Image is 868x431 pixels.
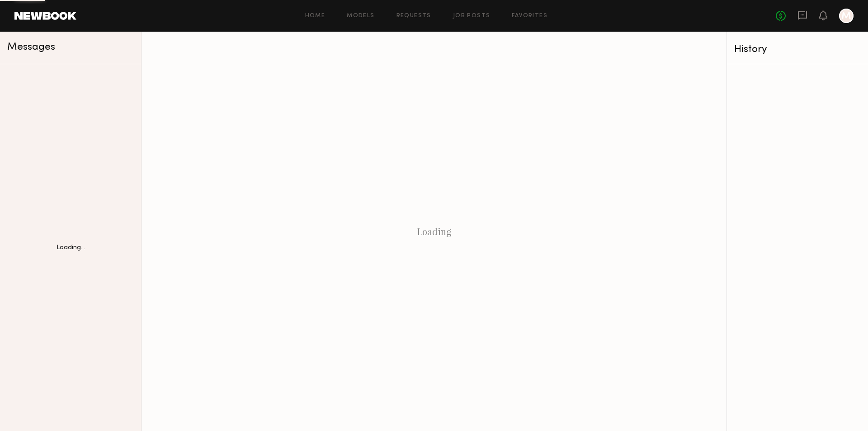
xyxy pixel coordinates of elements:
div: Loading... [57,245,85,251]
a: Requests [396,13,431,19]
span: Messages [7,42,55,52]
a: Home [305,13,325,19]
a: Favorites [512,13,547,19]
a: Models [347,13,374,19]
div: Loading [142,32,726,431]
div: History [734,44,861,55]
a: Job Posts [453,13,491,19]
a: M [839,9,854,23]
